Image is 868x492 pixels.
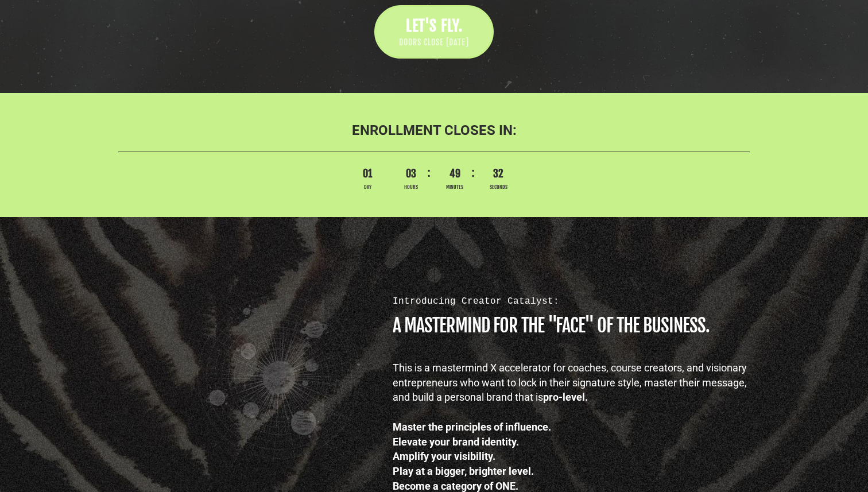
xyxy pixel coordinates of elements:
[406,17,463,35] span: LET'S FLY.
[393,480,518,492] b: Become a category of ONE.
[351,166,383,181] span: 01
[439,166,471,181] span: 49
[482,184,514,191] span: Seconds
[393,436,519,448] b: Elevate your brand identity.
[393,295,756,308] div: Introducing Creator Catalyst:
[393,361,756,405] div: This is a mastermind X accelerator for coaches, course creators, and visionary entrepreneurs who ...
[482,166,514,181] span: 32
[439,184,471,191] span: Minutes
[399,37,469,48] span: DOORS CLOSE [DATE]
[393,316,756,335] h1: A MASTERMIND FOR THE "FACE" OF THE BUSINESS.
[395,166,427,181] span: 03
[351,184,383,191] span: Day
[374,5,494,59] a: LET'S FLY. DOORS CLOSE [DATE]
[393,421,551,433] b: Master the principles of influence.
[352,122,517,138] b: ENROLLMENT CLOSES IN:
[543,391,588,403] b: pro-level.
[393,450,495,462] b: Amplify your visibility.
[395,184,427,191] span: Hours
[393,465,534,477] b: Play at a bigger, brighter level.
